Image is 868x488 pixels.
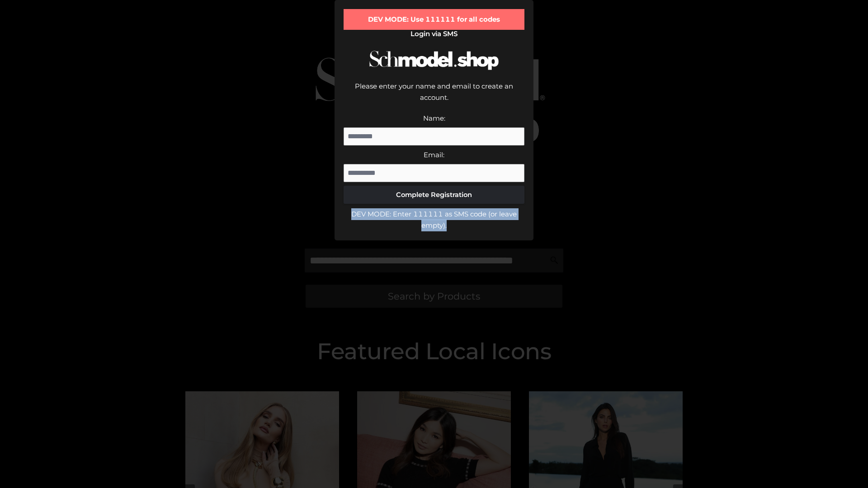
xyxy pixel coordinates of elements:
div: Please enter your name and email to create an account. [344,80,524,113]
div: DEV MODE: Use 111111 for all codes [344,9,524,30]
label: Name: [423,114,445,122]
div: DEV MODE: Enter 111111 as SMS code (or leave empty). [344,208,524,231]
label: Email: [424,150,444,159]
img: Schmodel Logo [366,42,502,78]
button: Complete Registration [344,186,524,204]
h2: Login via SMS [344,30,524,38]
